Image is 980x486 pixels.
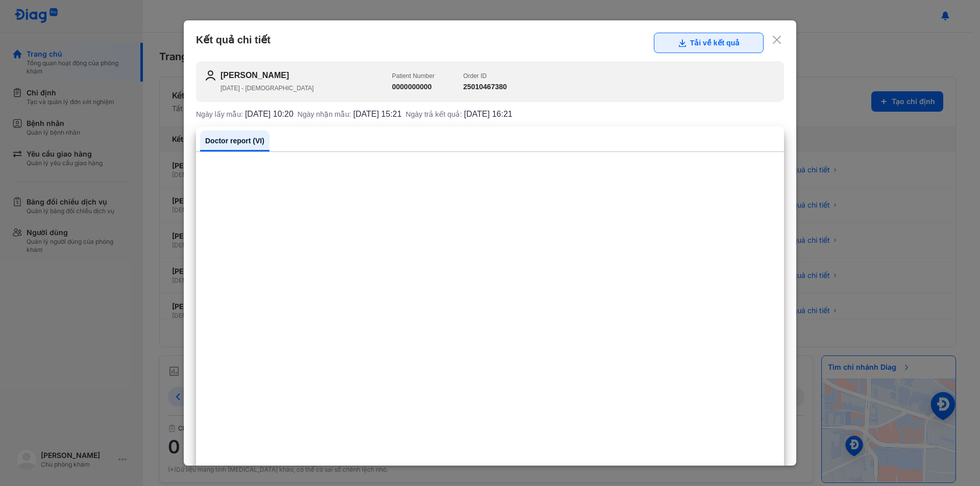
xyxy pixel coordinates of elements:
[463,72,486,80] span: Order ID
[200,131,269,151] a: Doctor report (VI)
[220,85,314,92] span: [DATE] - [DEMOGRAPHIC_DATA]
[196,33,784,53] div: Kết quả chi tiết
[298,110,402,118] div: Ngày nhận mẫu:
[353,110,402,118] span: [DATE] 15:21
[245,110,293,118] span: [DATE] 10:20
[196,110,293,118] div: Ngày lấy mẫu:
[392,82,434,92] h3: 0000000000
[654,33,764,53] button: Tải về kết quả
[463,82,507,92] h3: 25010467380
[392,72,434,80] span: Patient Number
[406,110,512,118] div: Ngày trả kết quả:
[220,69,392,82] h2: [PERSON_NAME]
[464,110,512,118] span: [DATE] 16:21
